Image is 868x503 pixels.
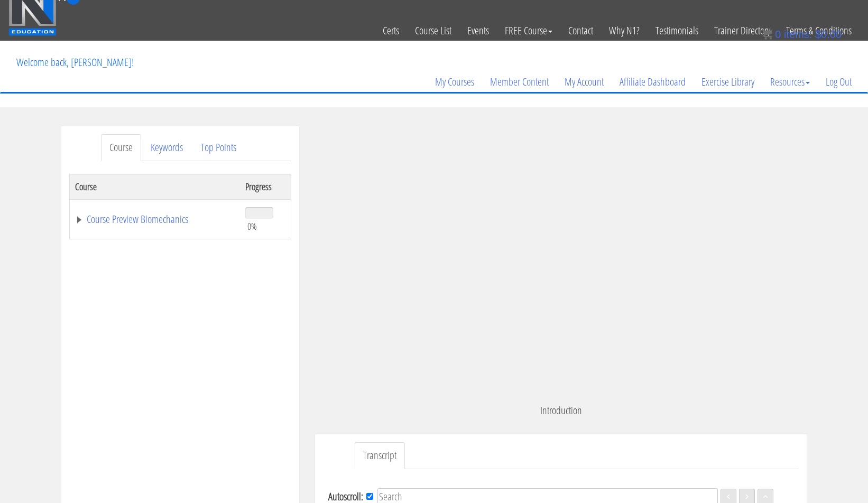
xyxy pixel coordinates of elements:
a: Why N1? [601,5,648,57]
span: 0 [775,29,781,40]
th: Progress [240,174,291,199]
bdi: 0.00 [815,29,842,40]
p: Introduction [315,403,807,418]
a: Contact [560,5,601,57]
a: My Account [557,57,612,107]
a: Member Content [482,57,557,107]
a: Events [459,5,497,57]
a: Certs [375,5,407,57]
a: Course [101,134,141,161]
a: My Courses [427,57,482,107]
a: Top Points [192,134,245,161]
a: 0 items: $0.00 [762,29,842,40]
span: 0% [247,220,257,232]
a: Trainer Directory [706,5,778,57]
a: Terms & Conditions [778,5,860,57]
a: Course List [407,5,459,57]
a: Exercise Library [694,57,762,107]
th: Course [70,174,240,199]
a: Course Preview Biomechanics [75,214,235,225]
a: Transcript [355,442,405,469]
a: Resources [762,57,818,107]
a: Keywords [142,134,191,161]
a: FREE Course [497,5,560,57]
img: icon11.png [762,29,772,40]
span: $ [815,29,821,40]
a: Affiliate Dashboard [612,57,694,107]
a: Log Out [818,57,860,107]
p: Welcome back, [PERSON_NAME]! [8,41,142,83]
span: items: [784,29,812,40]
a: Testimonials [648,5,706,57]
